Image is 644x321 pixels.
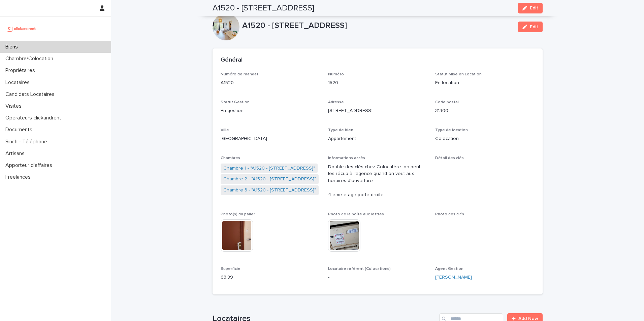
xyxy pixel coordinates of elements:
[435,100,459,104] span: Code postal
[328,212,384,216] span: Photo de la boîte aux lettres
[435,274,472,281] a: [PERSON_NAME]
[328,274,427,281] p: -
[221,72,258,76] span: Numéro de mandat
[221,100,250,104] span: Statut Gestion
[3,91,60,98] p: Candidats Locataires
[435,107,535,114] p: 31300
[223,187,316,194] a: Chambre 3 - "A1520 - [STREET_ADDRESS]"
[435,156,464,160] span: Détail des clés
[221,107,320,114] p: En gestion
[3,79,35,86] p: Locataires
[3,174,36,180] p: Freelances
[3,150,30,157] p: Artisans
[221,57,243,64] h2: Général
[3,139,53,145] p: Sinch - Téléphone
[328,267,391,271] span: Locataire référent (Colocations)
[3,67,40,74] p: Propriétaires
[3,162,58,169] p: Apporteur d'affaires
[435,164,535,171] p: -
[435,219,535,226] p: -
[328,164,427,199] p: Double des clés chez Colocatère: on peut les récup à l'agence quand on veut aux horaires d'ouvert...
[328,79,427,86] p: 1520
[221,135,320,142] p: [GEOGRAPHIC_DATA]
[328,107,427,114] p: [STREET_ADDRESS]
[518,316,538,321] span: Add New
[518,3,543,13] button: Edit
[328,72,344,76] span: Numéro
[3,103,27,109] p: Visites
[435,267,463,271] span: Agent Gestion
[435,135,535,142] p: Colocation
[223,165,315,172] a: Chambre 1 - "A1520 - [STREET_ADDRESS]"
[435,128,468,132] span: Type de location
[223,176,316,183] a: Chambre 2 - "A1520 - [STREET_ADDRESS]"
[530,25,538,29] span: Edit
[435,79,535,86] p: En location
[221,212,255,216] span: Photo(s) du palier
[328,156,365,160] span: Informations accès
[328,128,353,132] span: Type de bien
[242,21,513,31] p: A1520 - [STREET_ADDRESS]
[3,44,23,50] p: Biens
[3,56,59,62] p: Chambre/Colocation
[435,212,464,216] span: Photo des clés
[221,79,320,86] p: A1520
[221,128,229,132] span: Ville
[530,6,538,10] span: Edit
[221,274,320,281] p: 63.89
[5,22,38,35] img: UCB0brd3T0yccxBKYDjQ
[221,267,240,271] span: Superficie
[435,72,482,76] span: Statut Mise en Location
[213,3,314,13] h2: A1520 - [STREET_ADDRESS]
[328,135,427,142] p: Appartement
[518,22,543,32] button: Edit
[221,156,240,160] span: Chambres
[328,100,344,104] span: Adresse
[3,127,38,133] p: Documents
[3,115,67,121] p: Operateurs clickandrent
